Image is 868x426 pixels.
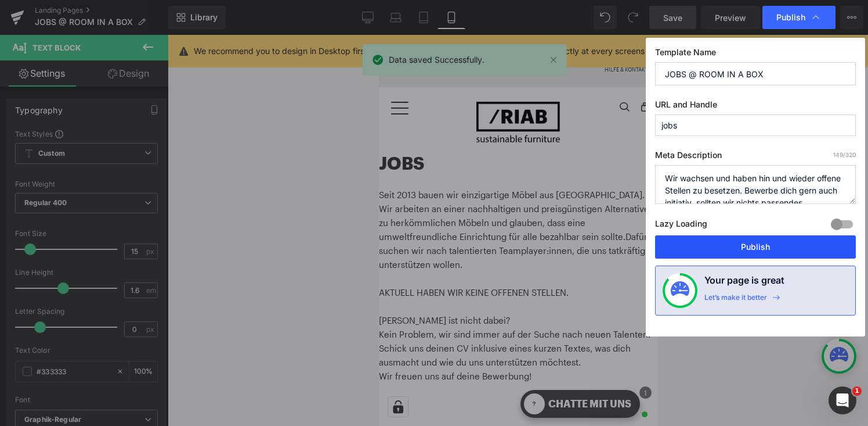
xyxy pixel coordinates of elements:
[62,5,216,12] a: NEUE FARBE!- ENTDECKE DAS GRID BETT IN SALBEI >>>
[776,12,805,23] span: Publish
[655,99,856,114] label: URL and Handle
[123,23,159,46] a: Showrooms
[9,23,56,46] a: Gratis Retouren
[262,67,269,77] img: cart.svg
[655,47,856,62] label: Template Name
[833,151,856,158] span: /320
[655,216,707,235] label: Lazy Loading
[97,67,181,108] img: ROOM IN A BOX
[169,361,261,377] p: Chatte mit uns
[261,352,273,364] div: 1
[671,281,689,300] img: onboarding-status.svg
[829,386,856,414] iframe: Intercom live chat
[655,165,856,204] textarea: Wir wachsen und haben hin und wieder offene Stellen zu besetzen. Bewerbe dich gern auch initiativ...
[133,355,269,383] button: Chatfenster öffnen
[62,5,100,12] strong: NEUE FARBE!
[704,293,767,308] div: Let’s make it better
[226,23,269,46] a: Hilfe & Kontakt
[833,151,843,158] span: 149
[241,67,251,77] img: search.svg
[9,362,29,382] button: Ihre Einstellungen für Einwilligungen für Tracking Technologien
[655,150,856,165] label: Meta Description
[704,273,784,293] h4: Your page is great
[852,386,862,396] span: 1
[655,235,856,259] button: Publish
